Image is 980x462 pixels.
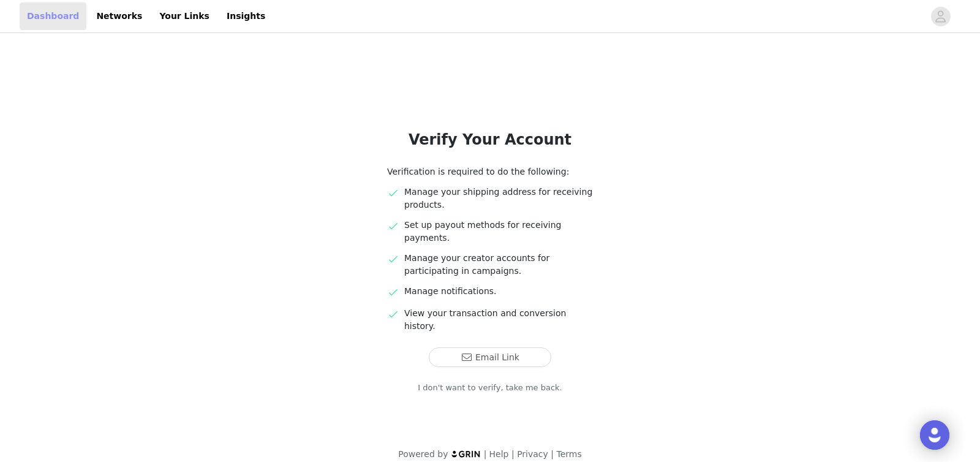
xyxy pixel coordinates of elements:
img: logo [451,450,481,458]
a: Terms [556,449,581,459]
span: | [484,449,487,459]
a: I don't want to verify, take me back. [418,382,562,394]
h1: Verify Your Account [358,129,622,151]
p: Manage your shipping address for receiving products. [404,186,593,211]
p: Manage notifications. [404,285,593,298]
span: Powered by [398,449,448,459]
p: Verification is required to do the following: [387,165,593,178]
a: Dashboard [20,2,86,30]
button: Email Link [429,347,551,367]
p: Manage your creator accounts for participating in campaigns. [404,252,593,278]
span: | [511,449,514,459]
a: Your Links [152,2,217,30]
p: View your transaction and conversion history. [404,307,593,333]
p: Set up payout methods for receiving payments. [404,219,593,244]
a: Insights [219,2,273,30]
span: | [551,449,554,459]
div: avatar [935,7,946,26]
a: Privacy [517,449,548,459]
a: Help [489,449,509,459]
div: Open Intercom Messenger [920,420,949,450]
a: Networks [89,2,149,30]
